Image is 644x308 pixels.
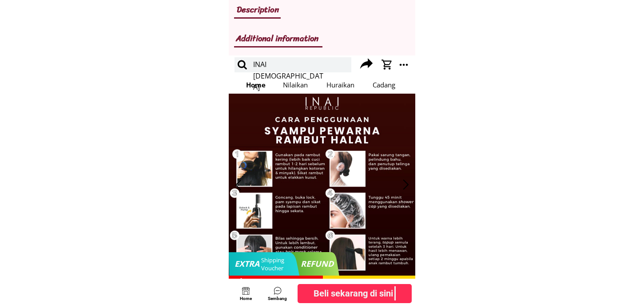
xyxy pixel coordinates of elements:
[301,257,340,270] h3: REFUND
[321,79,360,90] h3: Huraikan
[245,79,267,90] h3: Home
[237,4,281,16] div: Description
[261,256,288,272] h3: Shipping Voucher
[365,79,403,90] h3: Cadang
[334,276,435,290] h3: Tawaran Hari Ini
[253,59,326,93] div: INAI [DEMOGRAPHIC_DATA]
[264,295,290,302] div: Sembang
[276,79,314,90] h3: Nilaikan
[235,257,261,270] h3: EXTRA
[236,33,323,45] div: Additional information
[251,273,401,295] h3: RM69
[237,295,255,302] div: Home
